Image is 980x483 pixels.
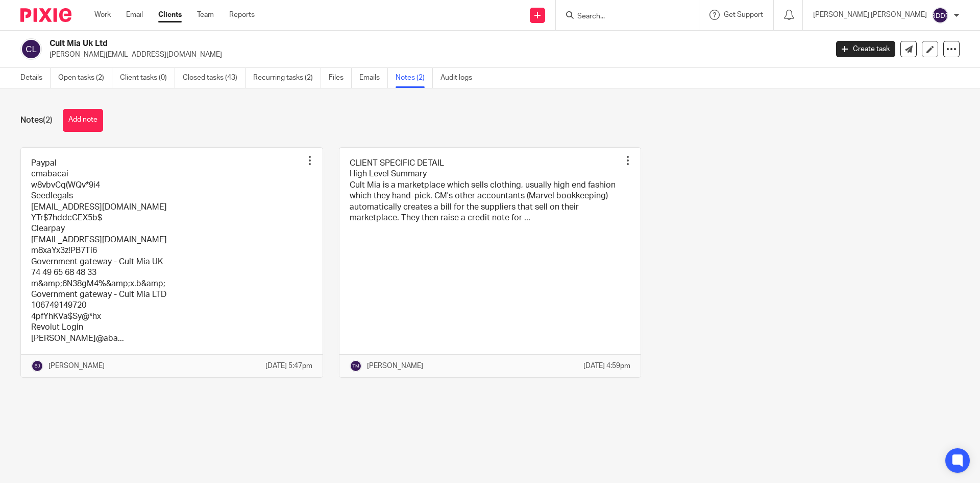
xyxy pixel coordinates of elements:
[183,68,246,88] a: Closed tasks (43)
[836,41,895,57] a: Create task
[396,68,433,88] a: Notes (2)
[48,361,105,371] p: [PERSON_NAME]
[94,10,111,20] a: Work
[253,68,321,88] a: Recurring tasks (2)
[126,10,143,20] a: Email
[20,115,53,126] h1: Notes
[724,11,763,18] span: Get Support
[50,38,667,49] h2: Cult Mia Uk Ltd
[576,12,668,21] input: Search
[43,116,53,124] span: (2)
[359,68,388,88] a: Emails
[63,109,103,132] button: Add note
[20,38,42,60] img: svg%3E
[932,7,948,24] img: svg%3E
[329,68,352,88] a: Files
[58,68,112,88] a: Open tasks (2)
[813,10,927,20] p: [PERSON_NAME] [PERSON_NAME]
[20,8,71,22] img: Pixie
[367,361,423,371] p: [PERSON_NAME]
[20,68,51,88] a: Details
[229,10,255,20] a: Reports
[120,68,175,88] a: Client tasks (0)
[31,360,43,372] img: svg%3E
[50,50,821,60] p: [PERSON_NAME][EMAIL_ADDRESS][DOMAIN_NAME]
[583,361,630,371] p: [DATE] 4:59pm
[158,10,182,20] a: Clients
[440,68,480,88] a: Audit logs
[265,361,312,371] p: [DATE] 5:47pm
[350,360,362,372] img: svg%3E
[197,10,214,20] a: Team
